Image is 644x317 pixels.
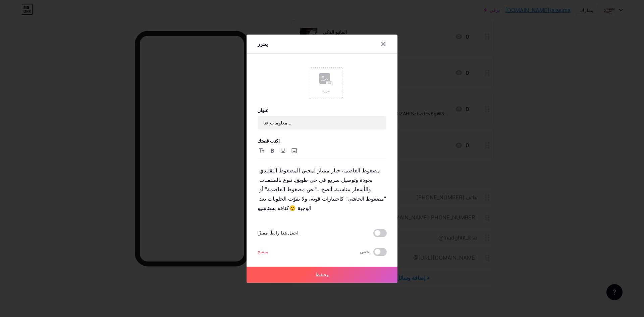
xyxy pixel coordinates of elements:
[257,107,268,113] font: عنوان
[257,249,268,254] font: يمسح
[315,272,329,277] font: يحفظ
[322,89,330,93] font: صورة
[247,267,397,283] button: يحفظ
[258,116,386,129] input: عنوان
[258,166,386,213] p: مضغوط العاصمة خيار ممتاز لمحبي المضغوط التقليدي بجودة وتوصيل سريع في حي طويق. تنوع بالصنفـات والأ...
[257,138,280,144] font: اكتب قصتك
[257,230,299,235] font: اجعل هذا رابطًا مميزًا
[360,249,371,254] font: يخفي
[257,41,268,47] font: يحرر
